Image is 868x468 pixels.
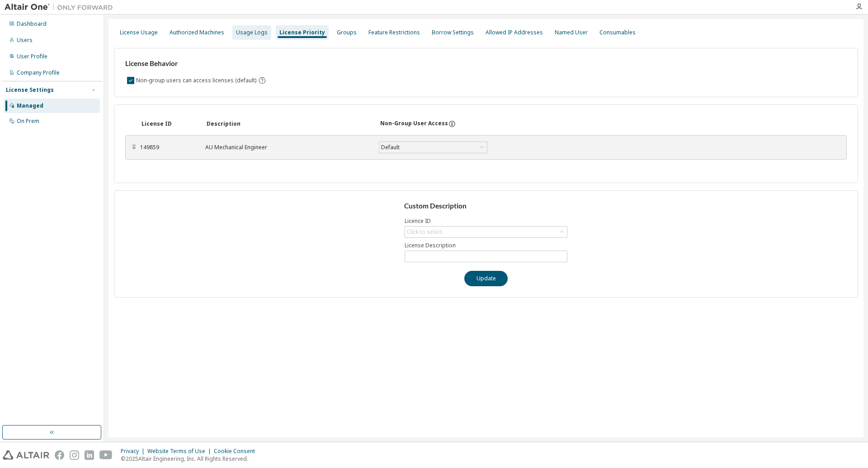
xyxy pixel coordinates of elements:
div: Usage Logs [236,29,268,36]
img: linkedin.svg [85,450,94,460]
div: Authorized Machines [170,29,224,36]
div: Consumables [599,29,636,36]
div: Website Terms of Use [147,448,214,455]
div: Feature Restrictions [368,29,420,36]
div: Cookie Consent [214,448,260,455]
label: License Description [405,242,567,249]
div: 149859 [140,144,194,151]
div: Allowed IP Addresses [486,29,543,36]
div: Click to select [407,228,442,236]
div: Description [207,120,369,128]
div: Named User [555,29,588,36]
div: ⠿ [131,144,137,151]
h3: Custom Description [404,202,568,211]
img: instagram.svg [70,450,79,460]
h3: License Behavior [125,59,265,68]
svg: By default any user not assigned to any group can access any license. Turn this setting off to di... [258,76,266,85]
button: Update [464,271,508,286]
label: Licence ID [405,217,567,225]
div: User Profile [17,53,47,60]
div: License Settings [6,86,54,94]
div: License Priority [279,29,325,36]
div: Click to select [405,227,567,237]
div: On Prem [17,118,39,125]
p: © 2025 Altair Engineering, Inc. All Rights Reserved. [121,455,260,463]
div: License ID [142,120,196,128]
label: Non-group users can access licenses (default) [136,75,258,86]
div: Privacy [121,448,147,455]
div: Borrow Settings [432,29,474,36]
div: Dashboard [17,20,47,28]
div: Users [17,37,33,44]
div: Company Profile [17,69,60,76]
div: Groups [337,29,357,36]
div: Default [380,142,401,152]
div: AU Mechanical Engineer [205,144,368,151]
img: Altair One [5,3,118,12]
img: youtube.svg [99,450,113,460]
div: Default [379,142,487,153]
div: License Usage [120,29,158,36]
img: altair_logo.svg [3,450,49,460]
div: Managed [17,102,43,109]
img: facebook.svg [55,450,64,460]
div: Non-Group User Access [380,120,448,128]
